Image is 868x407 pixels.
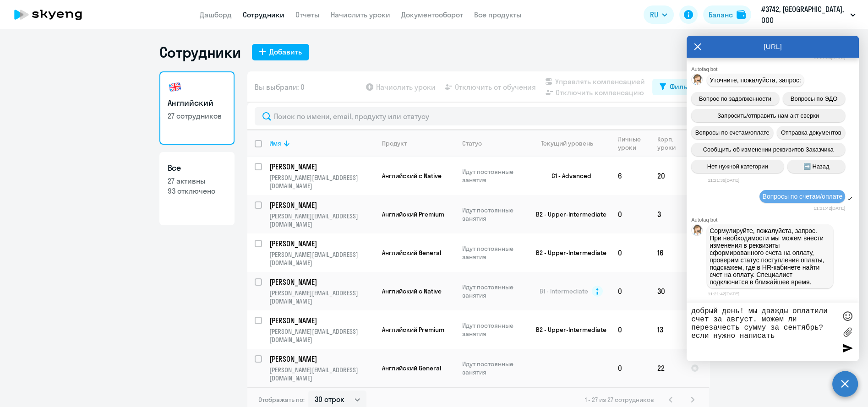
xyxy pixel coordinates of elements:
[200,10,232,19] a: Дашборд
[168,162,226,174] h3: Все
[791,95,838,102] span: Вопросы по ЭДО
[269,239,374,249] a: [PERSON_NAME]
[703,146,834,153] span: Сообщить об изменении реквизитов Заказчика
[168,186,226,196] p: 93 отключено
[269,162,373,172] p: [PERSON_NAME]
[699,95,771,102] span: Вопрос по задолженности
[269,200,374,210] a: [PERSON_NAME]
[644,5,674,24] button: RU
[462,321,525,338] p: Идут постоянные занятия
[618,135,644,152] div: Личные уроки
[611,272,650,310] td: 0
[692,225,703,238] img: bot avatar
[462,206,525,222] p: Идут постоянные занятия
[691,217,859,222] div: Autofaq bot
[269,366,374,382] p: [PERSON_NAME][EMAIL_ADDRESS][DOMAIN_NAME]
[707,163,768,170] span: Нет нужной категории
[382,326,444,334] span: Английский Premium
[657,135,677,152] div: Корп. уроки
[462,283,525,299] p: Идут постоянные занятия
[541,139,593,147] div: Текущий уровень
[657,135,683,152] div: Корп. уроки
[611,157,650,195] td: 6
[269,162,374,172] a: [PERSON_NAME]
[737,10,746,19] img: balance
[269,46,302,57] div: Добавить
[462,139,482,147] div: Статус
[691,109,845,122] button: Запросить/отправить нам акт сверки
[691,66,859,72] div: Autofaq bot
[709,9,733,20] div: Баланс
[611,195,650,233] td: 0
[462,139,525,147] div: Статус
[708,178,739,183] time: 11:21:36[DATE]
[255,81,305,92] span: Вы выбрали: 0
[652,79,702,95] button: Фильтр
[269,277,374,287] a: [PERSON_NAME]
[618,135,650,152] div: Личные уроки
[757,4,860,26] button: #3742, [GEOGRAPHIC_DATA], ООО
[168,176,226,186] p: 27 активны
[269,250,374,267] p: [PERSON_NAME][EMAIL_ADDRESS][DOMAIN_NAME]
[650,272,683,310] td: 30
[783,92,845,105] button: Вопросы по ЭДО
[269,212,374,228] p: [PERSON_NAME][EMAIL_ADDRESS][DOMAIN_NAME]
[650,233,683,272] td: 16
[611,310,650,349] td: 0
[382,249,441,257] span: Английский General
[382,287,442,295] span: Английский с Native
[269,315,374,326] a: [PERSON_NAME]
[525,195,611,233] td: B2 - Upper-Intermediate
[525,310,611,349] td: B2 - Upper-Intermediate
[269,354,373,364] p: [PERSON_NAME]
[703,5,751,24] a: Балансbalance
[691,160,784,173] button: Нет нужной категории
[269,174,374,190] p: [PERSON_NAME][EMAIL_ADDRESS][DOMAIN_NAME]
[691,126,773,139] button: Вопросы по счетам/оплате
[710,76,801,84] span: Уточните, пожалуйста, запрос:
[650,9,658,20] span: RU
[777,126,845,139] button: Отправка документов
[474,10,522,19] a: Все продукты
[382,210,444,218] span: Английский Premium
[525,233,611,272] td: B2 - Upper-Intermediate
[159,43,241,61] h1: Сотрудники
[695,129,770,136] span: Вопросы по счетам/оплате
[650,195,683,233] td: 3
[611,349,650,387] td: 0
[269,289,374,305] p: [PERSON_NAME][EMAIL_ADDRESS][DOMAIN_NAME]
[708,291,739,296] time: 11:21:42[DATE]
[462,168,525,184] p: Идут постоянные занятия
[269,277,373,287] p: [PERSON_NAME]
[692,74,703,87] img: bot avatar
[382,364,441,372] span: Английский General
[295,10,320,19] a: Отчеты
[269,354,374,364] a: [PERSON_NAME]
[525,157,611,195] td: C1 - Advanced
[269,139,374,147] div: Имя
[650,310,683,349] td: 13
[710,227,826,286] span: Сормулируйте, пожалуйста, запрос. При необходимости мы можем внести изменения в реквизиты сформир...
[611,233,650,272] td: 0
[258,396,305,404] span: Отображать по:
[382,172,442,180] span: Английский с Native
[781,129,841,136] span: Отправка документов
[269,200,373,210] p: [PERSON_NAME]
[243,10,284,19] a: Сотрудники
[841,325,854,339] label: Лимит 10 файлов
[255,107,702,125] input: Поиск по имени, email, продукту или статусу
[585,396,654,404] span: 1 - 27 из 27 сотрудников
[168,111,226,121] p: 27 сотрудников
[813,206,845,211] time: 11:21:42[DATE]
[382,139,407,147] div: Продукт
[650,157,683,195] td: 20
[691,307,836,357] textarea: добрый день! мы дважды оплатили счет за август. можем ли перезачесть сумму за сентябрь? если нужн...
[269,327,374,344] p: [PERSON_NAME][EMAIL_ADDRESS][DOMAIN_NAME]
[533,139,610,147] div: Текущий уровень
[691,92,779,105] button: Вопрос по задолженности
[269,239,373,249] p: [PERSON_NAME]
[252,44,309,60] button: Добавить
[382,139,454,147] div: Продукт
[670,81,694,92] div: Фильтр
[462,244,525,261] p: Идут постоянные занятия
